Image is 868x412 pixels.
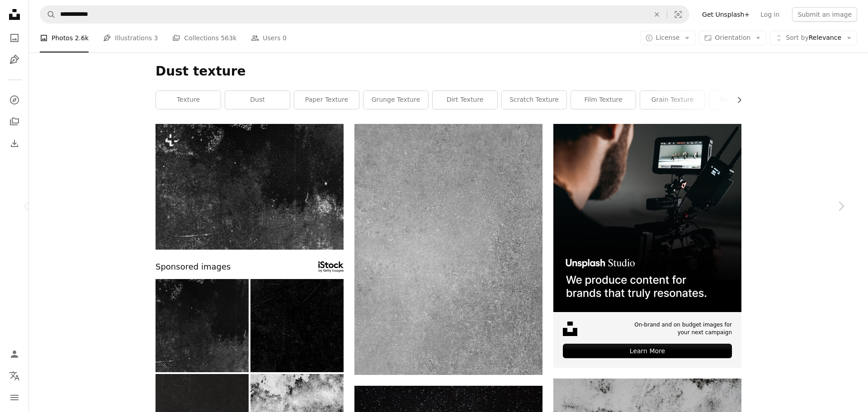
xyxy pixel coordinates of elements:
[103,24,158,52] a: Illustrations 3
[40,5,689,24] form: Find visuals sitewide
[699,31,766,45] button: Orientation
[563,322,577,336] img: file-1631678316303-ed18b8b5cb9cimage
[5,388,24,407] button: Menu
[697,7,755,22] a: Get Unsplash+
[792,7,857,22] button: Submit an image
[363,91,428,109] a: grunge texture
[5,134,24,152] a: Download History
[5,113,24,131] a: Collections
[225,91,290,109] a: dust
[172,24,236,52] a: Collections 563k
[786,34,808,41] span: Sort by
[502,91,566,109] a: scratch texture
[40,6,56,23] button: Search Unsplash
[156,279,249,372] img: Grunge dirty background overlay
[154,33,158,43] span: 3
[715,34,750,41] span: Orientation
[640,31,696,45] button: License
[250,279,344,372] img: Dust texture, black background design
[755,7,785,22] a: Log in
[5,345,24,363] a: Log in / Sign up
[156,182,344,190] a: Grunge dirty background overlay
[770,31,857,45] button: Sort byRelevance
[5,91,24,109] a: Explore
[656,34,680,41] span: License
[251,24,287,52] a: Users 0
[433,91,497,109] a: dirt texture
[814,163,868,250] a: Next
[156,63,741,80] h1: Dust texture
[563,344,732,358] div: Learn More
[5,367,24,385] button: Language
[571,91,636,109] a: film texture
[667,6,689,23] button: Visual search
[647,6,667,23] button: Clear
[156,124,344,250] img: Grunge dirty background overlay
[294,91,359,109] a: paper texture
[709,91,774,109] a: dust particles
[5,51,24,69] a: Illustrations
[5,29,24,47] a: Photos
[640,91,705,109] a: grain texture
[354,245,542,253] a: a black and white photo of a concrete wall
[156,260,231,274] span: Sponsored images
[553,124,741,368] a: On-brand and on budget images for your next campaignLearn More
[221,33,236,43] span: 563k
[354,124,542,375] img: a black and white photo of a concrete wall
[156,91,221,109] a: texture
[628,321,732,336] span: On-brand and on budget images for your next campaign
[553,124,741,312] img: file-1715652217532-464736461acbimage
[786,33,841,43] span: Relevance
[283,33,287,43] span: 0
[731,91,741,109] button: scroll list to the right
